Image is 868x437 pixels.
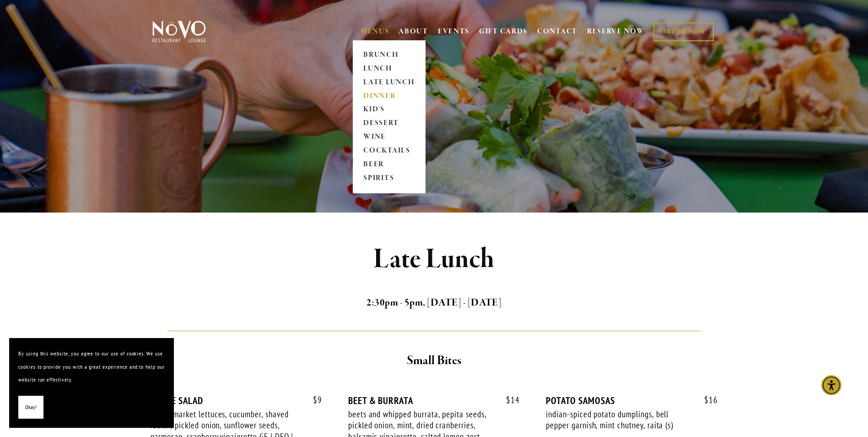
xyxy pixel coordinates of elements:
a: ABOUT [399,27,428,36]
a: CONTACT [537,23,577,40]
a: LATE LUNCH [361,76,418,89]
span: 14 [497,395,520,405]
div: HOUSE SALAD [151,395,322,406]
a: LUNCH [361,62,418,76]
a: EVENTS [438,27,469,36]
a: BEER [361,158,418,172]
a: DESSERT [361,117,418,131]
a: GIFT CARDS [479,23,528,40]
a: ORDER NOW [653,22,713,41]
a: BRUNCH [361,48,418,62]
span: Okay! [25,401,37,414]
span: $ [704,394,709,405]
img: Novo Restaurant &amp; Lounge [151,20,208,43]
span: $ [313,394,318,405]
a: SPIRITS [361,172,418,186]
span: $ [506,394,511,405]
strong: Late Lunch [373,242,495,277]
a: KID'S [361,103,418,117]
span: 16 [695,395,718,405]
section: Cookie banner [9,338,174,428]
button: Okay! [18,396,43,419]
div: POTATO SAMOSAS [546,395,717,406]
div: Accessibility Menu [821,375,841,395]
a: MENUS [361,27,389,36]
strong: Small Bites [407,353,461,369]
a: RESERVE NOW [587,23,645,40]
a: WINE [361,131,418,144]
a: DINNER [361,89,418,103]
p: By using this website, you agree to our use of cookies. We use cookies to provide you with a grea... [18,347,165,387]
div: indian-spiced potato dumplings, bell pepper garnish, mint chutney, raita (s) [546,409,691,431]
strong: 2:30pm - 5pm, [DATE] - [DATE] [367,296,502,309]
div: BEET & BURRATA [348,395,520,406]
a: COCKTAILS [361,144,418,158]
span: 9 [304,395,322,405]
